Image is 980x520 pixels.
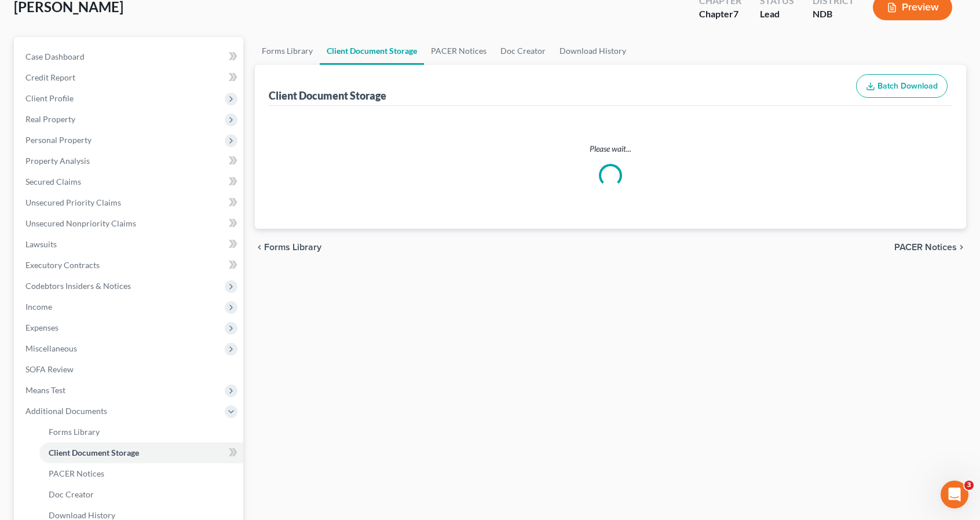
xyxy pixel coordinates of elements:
[877,81,938,91] span: Batch Download
[16,255,243,276] a: Executory Contracts
[856,74,948,98] button: Batch Download
[25,156,90,166] span: Property Analysis
[255,243,264,252] i: chevron_left
[493,37,553,65] a: Doc Creator
[16,359,243,380] a: SOFA Review
[269,89,386,102] div: Client Document Storage
[964,481,974,490] span: 3
[699,8,741,21] div: Chapter
[25,302,52,312] span: Income
[813,8,854,21] div: NDB
[16,46,243,67] a: Case Dashboard
[25,93,74,103] span: Client Profile
[25,364,74,374] span: SOFA Review
[733,8,738,19] span: 7
[49,489,94,499] span: Doc Creator
[553,37,633,65] a: Download History
[25,281,131,291] span: Codebtors Insiders & Notices
[49,468,104,478] span: PACER Notices
[25,197,121,207] span: Unsecured Priority Claims
[255,37,320,65] a: Forms Library
[25,135,92,145] span: Personal Property
[16,234,243,255] a: Lawsuits
[25,260,100,270] span: Executory Contracts
[424,37,493,65] a: PACER Notices
[49,510,115,520] span: Download History
[25,323,58,332] span: Expenses
[16,151,243,171] a: Property Analysis
[25,114,75,124] span: Real Property
[25,239,57,249] span: Lawsuits
[16,67,243,88] a: Credit Report
[25,177,81,186] span: Secured Claims
[760,8,794,21] div: Lead
[49,448,139,457] span: Client Document Storage
[39,442,243,463] a: Client Document Storage
[264,243,321,252] span: Forms Library
[39,484,243,505] a: Doc Creator
[16,171,243,192] a: Secured Claims
[16,192,243,213] a: Unsecured Priority Claims
[271,143,950,155] p: Please wait...
[957,243,966,252] i: chevron_right
[320,37,424,65] a: Client Document Storage
[25,343,77,353] span: Miscellaneous
[39,463,243,484] a: PACER Notices
[25,72,75,82] span: Credit Report
[25,218,136,228] span: Unsecured Nonpriority Claims
[894,243,966,252] button: PACER Notices chevron_right
[894,243,957,252] span: PACER Notices
[255,243,321,252] button: chevron_left Forms Library
[25,406,107,416] span: Additional Documents
[39,422,243,442] a: Forms Library
[25,385,65,395] span: Means Test
[16,213,243,234] a: Unsecured Nonpriority Claims
[49,427,100,437] span: Forms Library
[941,481,968,508] iframe: Intercom live chat
[25,52,85,61] span: Case Dashboard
